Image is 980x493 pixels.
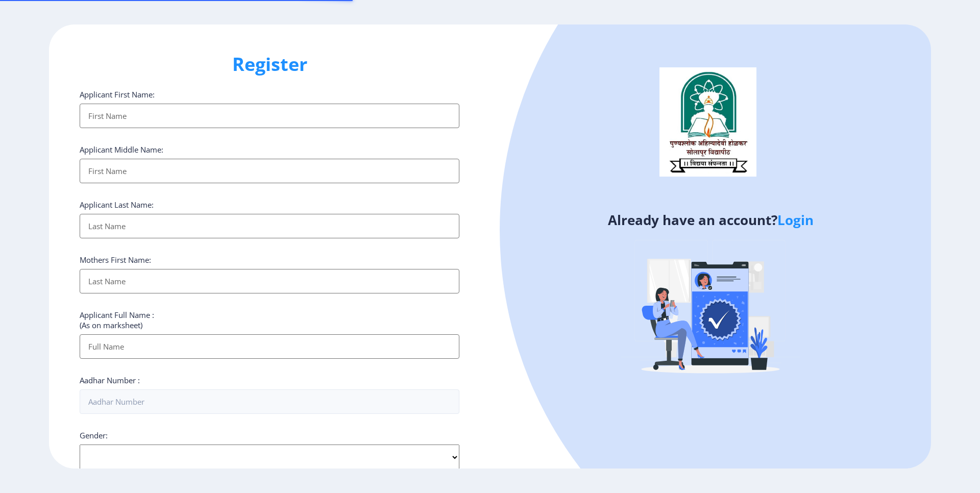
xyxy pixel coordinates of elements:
input: Last Name [80,269,459,293]
label: Applicant Middle Name: [80,144,163,155]
label: Applicant Last Name: [80,200,154,210]
label: Gender: [80,430,108,440]
img: Verified-rafiki.svg [621,220,800,399]
label: Applicant Full Name : (As on marksheet) [80,310,154,330]
input: Aadhar Number [80,389,459,414]
input: First Name [80,104,459,128]
label: Applicant First Name: [80,89,155,100]
input: Last Name [80,214,459,238]
h1: Register [80,52,459,77]
input: First Name [80,159,459,183]
img: logo [659,67,756,177]
input: Full Name [80,334,459,359]
a: Login [777,211,814,229]
h4: Already have an account? [498,212,923,228]
label: Mothers First Name: [80,255,151,265]
label: Aadhar Number : [80,375,140,385]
